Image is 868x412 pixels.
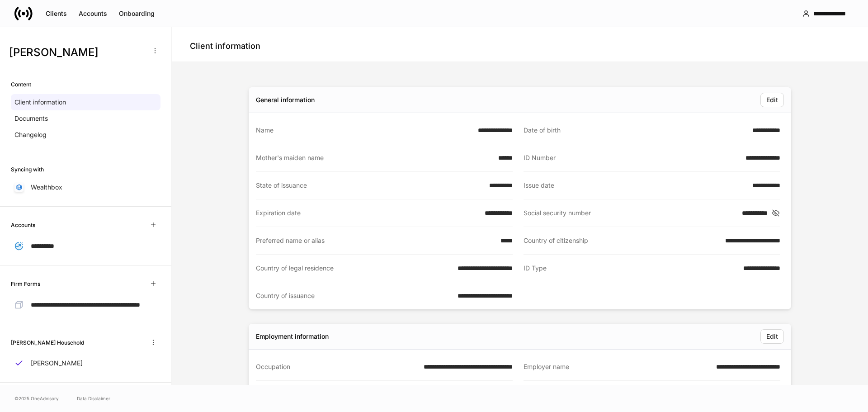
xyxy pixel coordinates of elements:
div: Onboarding [119,9,155,18]
div: Issue date [524,181,747,190]
span: © 2025 OneAdvisory [14,395,59,402]
h6: [PERSON_NAME] Household [11,338,84,347]
a: Changelog [11,127,160,143]
div: Employer name [524,362,711,371]
div: Country of issuance [256,291,452,300]
button: Onboarding [113,6,160,21]
h4: Client information [190,41,260,52]
a: Client information [11,94,160,110]
h6: Content [11,80,31,89]
button: Clients [40,6,73,21]
div: ID Number [524,153,740,162]
div: Social security number [524,208,736,218]
button: Edit [760,329,784,344]
a: [PERSON_NAME] [11,355,160,371]
h6: Accounts [11,221,35,229]
button: Accounts [73,6,113,21]
h6: Firm Forms [11,279,40,288]
div: Accounts [79,9,107,18]
p: Documents [14,114,48,123]
h3: [PERSON_NAME] [9,45,144,60]
div: Mother's maiden name [256,153,493,162]
div: Date of birth [524,126,747,135]
div: Edit [766,95,778,104]
p: Changelog [14,130,47,139]
button: Edit [760,93,784,107]
div: Employment information [256,332,329,341]
p: [PERSON_NAME] [31,359,83,368]
div: Country of legal residence [256,264,452,273]
div: Occupation [256,362,418,371]
div: Name [256,126,472,135]
a: Wealthbox [11,179,160,195]
div: State of issuance [256,181,484,190]
div: Expiration date [256,208,479,218]
div: Preferred name or alias [256,236,495,245]
div: General information [256,95,315,104]
p: Client information [14,98,66,107]
p: Wealthbox [31,183,62,192]
div: Clients [46,9,67,18]
div: Edit [766,332,778,341]
a: Data Disclaimer [77,395,110,402]
h6: Syncing with [11,165,44,174]
a: Documents [11,110,160,127]
div: Country of citizenship [524,236,720,245]
div: ID Type [524,264,738,273]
